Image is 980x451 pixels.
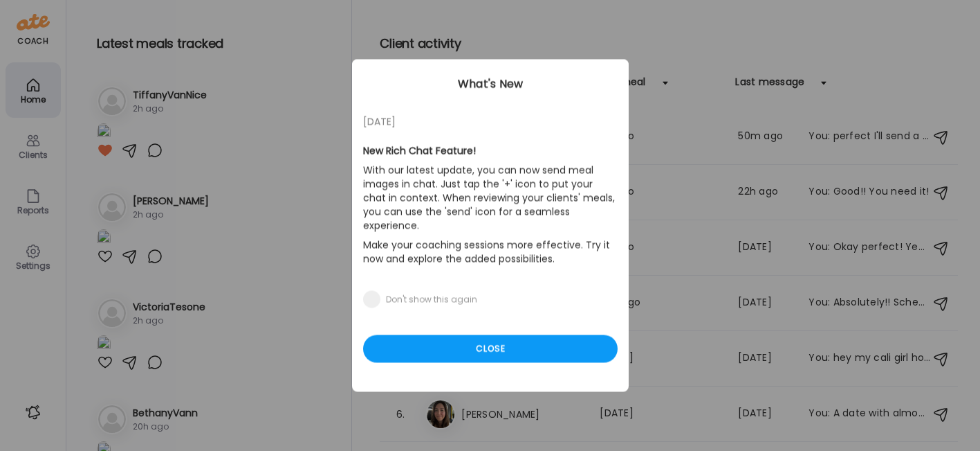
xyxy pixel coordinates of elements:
[386,294,477,306] div: Don't show this again
[363,114,618,130] div: [DATE]
[363,236,618,269] p: Make your coaching sessions more effective. Try it now and explore the added possibilities.
[363,161,618,236] p: With our latest update, you can now send meal images in chat. Just tap the '+' icon to put your c...
[352,76,629,93] div: What's New
[363,335,618,363] div: Close
[363,144,476,158] b: New Rich Chat Feature!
